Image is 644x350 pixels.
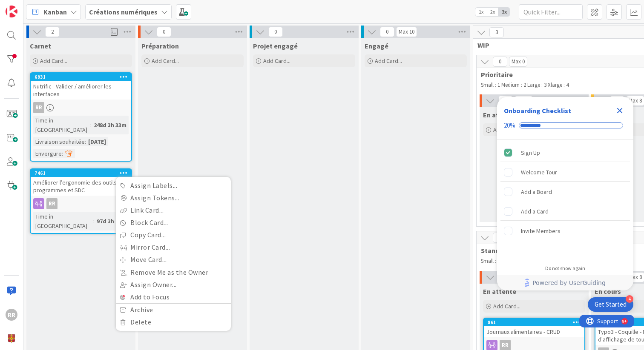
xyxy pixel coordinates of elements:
[33,137,85,146] div: Livraison souhaitée
[30,72,132,162] a: 6931Nutrific - Valider / améliorer les interfacesRRTime in [GEOGRAPHIC_DATA]:248d 3h 33mLivraison...
[116,291,231,303] a: Add to Focus
[613,104,627,117] div: Close Checklist
[116,229,231,241] a: Copy Card...
[493,57,507,67] span: 0
[90,120,92,130] span: :
[521,187,552,197] div: Add a Board
[116,279,231,291] a: Assign Owner...
[30,168,132,234] a: 7461Assign Labels...Assign Tokens...Link Card...Block Card...Copy Card...Mirror Card...Move Card....
[519,4,583,20] input: Quick Filter...
[116,241,231,253] a: Mirror Card...
[500,163,630,182] div: Welcome Tour is incomplete.
[512,60,525,64] div: Max 0
[31,73,131,100] div: 6931Nutrific - Valider / améliorer les interfaces
[595,287,621,296] span: En cours
[488,319,584,325] div: 861
[43,3,47,10] div: 9+
[31,102,131,113] div: RR
[116,266,231,279] a: Remove Me as the Owner
[34,74,131,80] div: 6931
[157,27,171,37] span: 0
[30,42,51,50] span: Carnet
[483,287,516,296] span: En attente
[31,73,131,81] div: 6931
[116,216,231,229] a: Block Card...
[31,81,131,100] div: Nutrific - Valider / améliorer les interfaces
[483,111,516,119] span: En attente
[33,116,90,134] div: Time in [GEOGRAPHIC_DATA]
[532,278,606,288] span: Powered by UserGuiding
[521,226,561,236] div: Invite Members
[484,319,584,326] div: 861
[46,198,57,209] div: RR
[31,169,131,196] div: 7461Assign Labels...Assign Tokens...Link Card...Block Card...Copy Card...Mirror Card...Move Card....
[545,265,585,272] div: Do not show again
[588,297,633,312] div: Open Get Started checklist, remaining modules: 4
[500,202,630,221] div: Add a Card is incomplete.
[521,167,557,177] div: Welcome Tour
[629,275,642,279] div: Max 8
[501,275,629,290] a: Powered by UserGuiding
[380,27,394,37] span: 0
[89,8,158,16] b: Créations numériques
[31,177,131,196] div: Améliorer l’ergonomie des outils programmes et SDC
[498,8,510,16] span: 3x
[375,57,402,65] span: Add Card...
[365,42,388,50] span: Engagé
[268,27,283,37] span: 0
[498,96,513,106] span: 0
[6,333,17,344] img: avatar
[497,275,633,290] div: Footer
[18,1,39,11] span: Support
[500,143,630,162] div: Sign Up is complete.
[116,179,231,192] a: Assign Labels...
[95,216,129,226] div: 97d 3h 43m
[493,126,520,134] span: Add Card...
[116,192,231,204] a: Assign Tokens...
[484,319,584,337] div: 861Journaux alimentaires - CRUD
[152,57,179,65] span: Add Card...
[40,57,67,65] span: Add Card...
[6,6,17,17] img: Visit kanbanzone.com
[500,182,630,201] div: Add a Board is incomplete.
[86,137,108,146] div: [DATE]
[629,99,642,103] div: Max 8
[34,170,131,176] div: 7461
[595,300,627,309] div: Get Started
[92,120,129,130] div: 248d 3h 33m
[504,105,571,116] div: Onboarding Checklist
[93,216,95,226] span: :
[504,122,627,129] div: Checklist progress: 20%
[116,304,231,316] a: Archive
[33,212,93,230] div: Time in [GEOGRAPHIC_DATA]
[500,222,630,240] div: Invite Members is incomplete.
[116,204,231,216] a: Link Card...
[116,253,231,266] a: Move Card...
[493,233,507,243] span: 3
[521,206,549,216] div: Add a Card
[521,148,540,158] div: Sign Up
[45,27,60,37] span: 2
[489,27,504,37] span: 3
[497,140,633,259] div: Checklist items
[62,149,63,158] span: :
[484,326,584,337] div: Journaux alimentaires - CRUD
[141,42,179,50] span: Préparation
[504,122,515,129] div: 20%
[31,169,131,177] div: 7461Assign Labels...Assign Tokens...Link Card...Block Card...Copy Card...Mirror Card...Move Card....
[610,96,624,106] span: 0
[33,102,44,113] div: RR
[116,316,231,328] a: Delete
[497,97,633,290] div: Checklist Container
[475,8,487,16] span: 1x
[33,149,62,158] div: Envergure
[399,30,414,34] div: Max 10
[493,302,520,310] span: Add Card...
[31,198,131,209] div: RR
[43,7,67,17] span: Kanban
[487,8,498,16] span: 2x
[263,57,290,65] span: Add Card...
[626,295,633,303] div: 4
[6,309,17,321] div: RR
[85,137,86,146] span: :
